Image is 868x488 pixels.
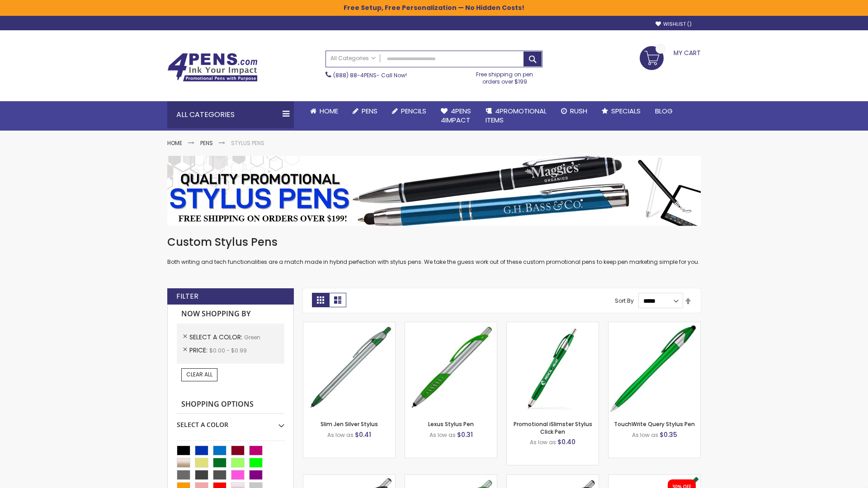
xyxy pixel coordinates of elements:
[362,106,377,116] span: Pens
[486,106,547,125] span: 4PROMOTIONAL ITEMS
[167,53,258,82] img: 4Pens Custom Pens and Promotional Products
[167,156,701,226] img: Stylus Pens
[303,322,395,329] a: Slim Jen Silver Stylus-Green
[429,431,456,439] span: As low as
[177,305,284,324] strong: Now Shopping by
[176,291,198,301] strong: Filter
[467,67,543,85] div: Free shipping on pen orders over $199
[632,431,658,439] span: As low as
[177,395,284,414] strong: Shopping Options
[303,474,395,482] a: Boston Stylus Pen-Green
[615,297,634,305] label: Sort By
[570,106,587,116] span: Rush
[655,106,673,116] span: Blog
[594,101,648,121] a: Specials
[312,293,329,307] strong: Grid
[514,420,592,435] a: Promotional iSlimster Stylus Click Pen
[177,414,284,429] div: Select A Color
[167,139,182,147] a: Home
[457,430,473,439] span: $0.31
[401,106,426,116] span: Pencils
[609,322,700,329] a: TouchWrite Query Stylus Pen-Green
[428,420,474,428] a: Lexus Stylus Pen
[611,106,641,116] span: Specials
[656,21,692,28] a: Wishlist
[609,322,700,414] img: TouchWrite Query Stylus Pen-Green
[167,235,701,266] div: Both writing and tech functionalities are a match made in hybrid perfection with stylus pens. We ...
[189,333,244,342] span: Select A Color
[557,437,576,446] span: $0.40
[385,101,434,121] a: Pencils
[167,235,701,249] h1: Custom Stylus Pens
[648,101,680,121] a: Blog
[614,420,695,428] a: TouchWrite Query Stylus Pen
[554,101,594,121] a: Rush
[405,474,497,482] a: Boston Silver Stylus Pen-Green
[441,106,471,125] span: 4Pens 4impact
[330,55,376,62] span: All Categories
[507,322,599,414] img: Promotional iSlimster Stylus Click Pen-Green
[189,346,209,355] span: Price
[231,139,264,147] strong: Stylus Pens
[405,322,497,329] a: Lexus Stylus Pen-Green
[333,71,407,79] span: - Call Now!
[186,371,212,378] span: Clear All
[530,438,556,446] span: As low as
[209,347,247,354] span: $0.00 - $0.99
[405,322,497,414] img: Lexus Stylus Pen-Green
[660,430,677,439] span: $0.35
[181,368,217,381] a: Clear All
[333,71,377,79] a: (888) 88-4PENS
[507,474,599,482] a: Lexus Metallic Stylus Pen-Green
[320,106,338,116] span: Home
[244,333,260,341] span: Green
[345,101,385,121] a: Pens
[478,101,554,131] a: 4PROMOTIONALITEMS
[167,101,294,128] div: All Categories
[609,474,700,482] a: iSlimster II - Full Color-Green
[303,101,345,121] a: Home
[355,430,371,439] span: $0.41
[434,101,478,131] a: 4Pens4impact
[326,51,380,66] a: All Categories
[327,431,354,439] span: As low as
[321,420,378,428] a: Slim Jen Silver Stylus
[200,139,213,147] a: Pens
[303,322,395,414] img: Slim Jen Silver Stylus-Green
[507,322,599,329] a: Promotional iSlimster Stylus Click Pen-Green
